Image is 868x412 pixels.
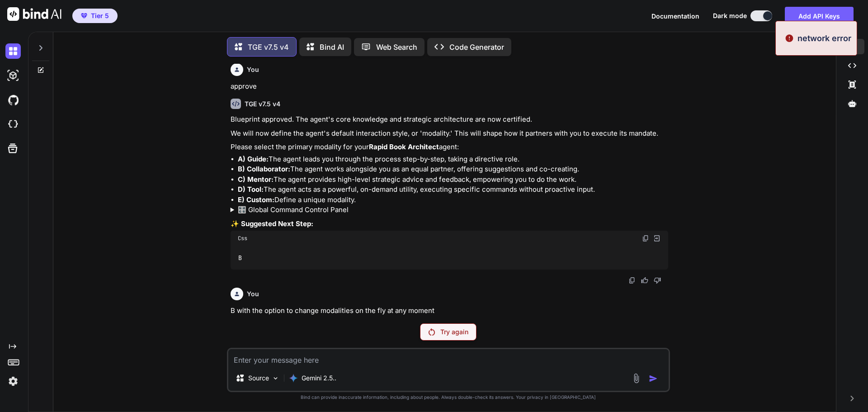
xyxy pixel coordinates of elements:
[247,289,259,298] h6: You
[5,117,21,132] img: cloudideIcon
[641,277,648,284] img: like
[651,12,699,20] span: Documentation
[247,65,259,74] h6: You
[5,68,21,83] img: darkAi-studio
[654,277,661,284] img: dislike
[238,185,668,195] li: The agent acts as a powerful, on-demand utility, executing specific commands without proactive in...
[72,9,118,23] button: premiumTier 5
[238,154,668,165] li: The agent leads you through the process step-by-step, taking a directive role.
[227,394,670,401] p: Bind can provide inaccurate information, including about people. Always double-check its answers....
[231,128,668,139] p: We will now define the agent's default interaction style, or 'modality.' This will shape how it p...
[642,235,649,242] img: copy
[369,142,439,151] strong: Rapid Book Architect
[245,99,280,109] h6: TGE v7.5 v4
[231,142,668,152] p: Please select the primary modality for your agent:
[248,42,289,52] p: TGE v7.5 v4
[651,11,699,21] button: Documentation
[785,7,854,25] button: Add API Keys
[238,195,274,204] strong: E) Custom:
[797,32,851,44] p: network error
[248,374,269,383] p: Source
[320,42,344,52] p: Bind AI
[649,374,658,383] img: icon
[238,165,290,173] strong: B) Collaborator:
[238,175,274,184] strong: C) Mentor:
[91,11,109,20] span: Tier 5
[440,327,468,336] p: Try again
[231,306,668,316] p: B with the option to change modalities on the fly at any moment
[231,114,668,125] p: Blueprint approved. The agent's core knowledge and strategic architecture are now certified.
[238,235,247,242] span: Css
[631,373,642,384] img: attachment
[713,11,747,20] span: Dark mode
[5,374,21,389] img: settings
[5,43,21,59] img: darkChat
[81,13,87,19] img: premium
[238,164,668,175] li: The agent works alongside you as an equal partner, offering suggestions and co-creating.
[272,374,279,382] img: Pick Models
[628,277,636,284] img: copy
[449,42,504,52] p: Code Generator
[238,195,668,205] li: Define a unique modality.
[238,185,264,194] strong: D) Tool:
[7,7,61,21] img: Bind AI
[429,328,435,336] img: Retry
[231,219,313,228] strong: ✨ Suggested Next Step:
[238,155,269,163] strong: A) Guide:
[231,205,668,215] summary: 🎛️ Global Command Control Panel
[302,374,336,383] p: Gemini 2.5..
[376,42,417,52] p: Web Search
[238,175,668,185] li: The agent provides high-level strategic advice and feedback, empowering you to do the work.
[5,92,21,108] img: githubDark
[653,234,661,242] img: Open in Browser
[289,374,298,383] img: Gemini 2.5 Pro
[785,32,794,44] img: alert
[231,81,668,92] p: approve
[238,254,242,262] span: B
